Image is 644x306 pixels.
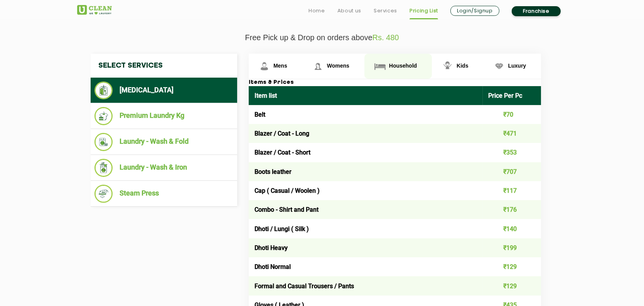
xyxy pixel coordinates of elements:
img: Luxury [492,59,506,73]
p: Free Pick up & Drop on orders above [77,33,567,42]
img: Household [373,59,387,73]
img: Dry Cleaning [94,82,113,99]
li: Premium Laundry Kg [94,107,233,125]
td: ₹199 [483,238,541,257]
td: Belt [249,105,483,124]
td: ₹707 [483,162,541,181]
li: Steam Press [94,185,233,203]
h3: Items & Prices [249,79,541,86]
a: Pricing List [410,6,438,15]
span: Luxury [508,63,526,69]
img: UClean Laundry and Dry Cleaning [77,5,112,15]
img: Premium Laundry Kg [94,107,113,125]
a: Franchise [512,6,561,16]
td: Blazer / Coat - Long [249,124,483,143]
td: Boots leather [249,162,483,181]
h4: Select Services [91,54,237,78]
a: Home [309,6,325,15]
img: Mens [258,59,271,73]
td: Dhoti Heavy [249,238,483,257]
img: Laundry - Wash & Fold [94,133,113,151]
span: Womens [327,63,349,69]
img: Steam Press [94,185,113,203]
th: Item list [249,86,483,105]
span: Rs. 480 [373,33,399,42]
td: Cap ( Casual / Woolen ) [249,181,483,200]
td: ₹117 [483,181,541,200]
li: [MEDICAL_DATA] [94,82,233,99]
td: ₹129 [483,257,541,276]
img: Womens [311,59,325,73]
span: Kids [457,63,468,69]
th: Price Per Pc [483,86,541,105]
td: Dhoti / Lungi ( Silk ) [249,219,483,238]
td: Blazer / Coat - Short [249,143,483,162]
td: Combo - Shirt and Pant [249,200,483,219]
td: ₹129 [483,276,541,295]
a: Login/Signup [450,6,499,16]
span: Household [389,63,417,69]
td: ₹176 [483,200,541,219]
a: Services [374,6,397,15]
td: Formal and Casual Trousers / Pants [249,276,483,295]
td: ₹140 [483,219,541,238]
a: About us [337,6,361,15]
img: Kids [441,59,454,73]
td: ₹70 [483,105,541,124]
img: Laundry - Wash & Iron [94,159,113,177]
td: ₹471 [483,124,541,143]
td: Dhoti Normal [249,257,483,276]
li: Laundry - Wash & Fold [94,133,233,151]
li: Laundry - Wash & Iron [94,159,233,177]
span: Mens [273,63,287,69]
td: ₹353 [483,143,541,162]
